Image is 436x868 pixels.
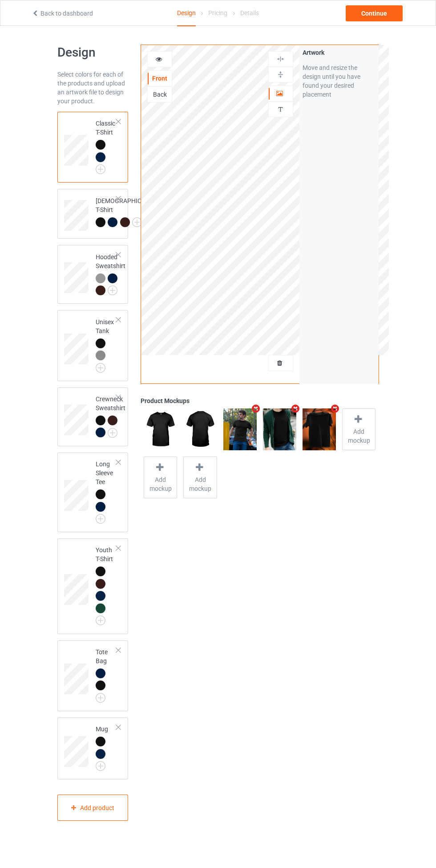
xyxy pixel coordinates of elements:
[96,460,117,521] div: Long Sleeve Tee
[303,408,336,450] img: regular.jpg
[290,404,301,413] i: Remove mockup
[96,725,117,768] div: Mug
[108,428,117,438] img: svg+xml;base64,PD94bWwgdmVyc2lvbj0iMS4wIiBlbmNvZGluZz0iVVRGLTgiPz4KPHN2ZyB3aWR0aD0iMjJweCIgaGVpZ2...
[57,112,129,183] div: Classic T-Shirt
[276,105,285,114] img: svg%3E%0A
[96,350,105,360] img: heather_texture.png
[57,70,129,106] div: Select colors for each of the products and upload an artwork file to design your product.
[96,119,117,171] div: Classic T-Shirt
[96,693,105,703] img: svg+xml;base64,PD94bWwgdmVyc2lvbj0iMS4wIiBlbmNvZGluZz0iVVRGLTgiPz4KPHN2ZyB3aWR0aD0iMjJweCIgaGVpZ2...
[148,90,172,99] div: Back
[132,217,142,227] img: svg+xml;base64,PD94bWwgdmVyc2lvbj0iMS4wIiBlbmNvZGluZz0iVVRGLTgiPz4KPHN2ZyB3aWR0aD0iMjJweCIgaGVpZ2...
[303,63,375,99] div: Move and resize the design until you have found your desired placement
[96,363,105,373] img: svg+xml;base64,PD94bWwgdmVyc2lvbj0iMS4wIiBlbmNvZGluZz0iVVRGLTgiPz4KPHN2ZyB3aWR0aD0iMjJweCIgaGVpZ2...
[346,5,403,21] div: Continue
[57,45,129,61] h1: Design
[276,55,285,63] img: svg%3E%0A
[183,408,217,450] img: regular.jpg
[250,404,262,413] i: Remove mockup
[57,795,129,821] div: Add product
[32,10,93,17] a: Back to dashboard
[144,408,177,450] img: regular.jpg
[96,546,117,622] div: Youth T-Shirt
[148,74,172,83] div: Front
[57,452,129,532] div: Long Sleeve Tee
[240,0,259,25] div: Details
[57,189,129,239] div: [DEMOGRAPHIC_DATA] T-Shirt
[96,164,105,174] img: svg+xml;base64,PD94bWwgdmVyc2lvbj0iMS4wIiBlbmNvZGluZz0iVVRGLTgiPz4KPHN2ZyB3aWR0aD0iMjJweCIgaGVpZ2...
[303,48,375,57] div: Artwork
[208,0,227,25] div: Pricing
[96,648,117,700] div: Tote Bag
[144,456,177,498] div: Add mockup
[330,404,341,413] i: Remove mockup
[276,70,285,79] img: svg%3E%0A
[57,640,129,711] div: Tote Bag
[263,408,296,450] img: regular.jpg
[57,538,129,634] div: Youth T-Shirt
[177,0,196,26] div: Design
[96,318,117,370] div: Unisex Tank
[342,408,375,450] div: Add mockup
[96,395,125,437] div: Crewneck Sweatshirt
[96,253,125,295] div: Hooded Sweatshirt
[144,475,177,493] span: Add mockup
[343,427,375,445] span: Add mockup
[57,717,129,779] div: Mug
[57,310,129,381] div: Unisex Tank
[96,761,105,771] img: svg+xml;base64,PD94bWwgdmVyc2lvbj0iMS4wIiBlbmNvZGluZz0iVVRGLTgiPz4KPHN2ZyB3aWR0aD0iMjJweCIgaGVpZ2...
[96,514,105,524] img: svg+xml;base64,PD94bWwgdmVyc2lvbj0iMS4wIiBlbmNvZGluZz0iVVRGLTgiPz4KPHN2ZyB3aWR0aD0iMjJweCIgaGVpZ2...
[96,196,161,227] div: [DEMOGRAPHIC_DATA] T-Shirt
[57,387,129,446] div: Crewneck Sweatshirt
[96,615,105,625] img: svg+xml;base64,PD94bWwgdmVyc2lvbj0iMS4wIiBlbmNvZGluZz0iVVRGLTgiPz4KPHN2ZyB3aWR0aD0iMjJweCIgaGVpZ2...
[108,285,117,295] img: svg+xml;base64,PD94bWwgdmVyc2lvbj0iMS4wIiBlbmNvZGluZz0iVVRGLTgiPz4KPHN2ZyB3aWR0aD0iMjJweCIgaGVpZ2...
[57,245,129,304] div: Hooded Sweatshirt
[183,456,217,498] div: Add mockup
[141,396,379,405] div: Product Mockups
[184,475,216,493] span: Add mockup
[223,408,257,450] img: regular.jpg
